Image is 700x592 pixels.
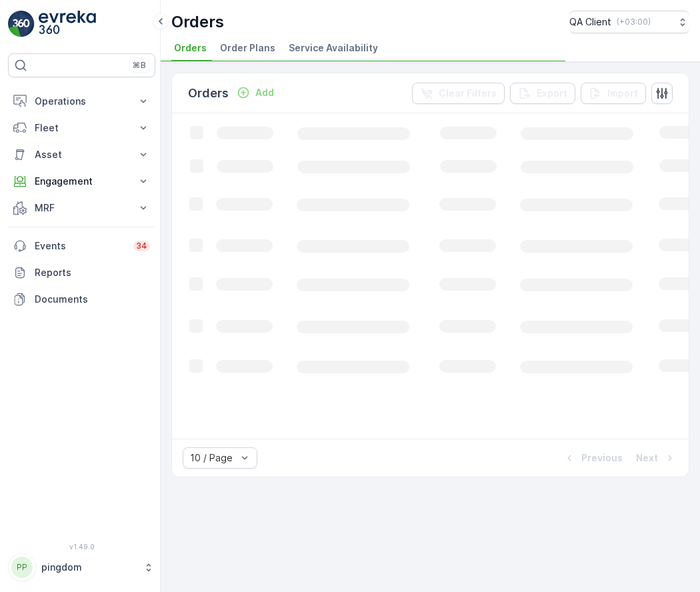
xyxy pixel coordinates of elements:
[8,553,155,581] button: PPpingdom
[35,95,129,108] p: Operations
[569,11,689,33] button: QA Client(+03:00)
[569,15,611,29] p: QA Client
[35,266,150,279] p: Reports
[8,543,155,551] span: v 1.49.0
[171,11,224,33] p: Orders
[35,121,129,135] p: Fleet
[35,201,129,215] p: MRF
[8,195,155,221] button: MRF
[8,88,155,115] button: Operations
[39,11,96,37] img: logo_light-DOdMpM7g.png
[11,557,33,578] div: PP
[35,148,129,161] p: Asset
[231,85,279,101] button: Add
[439,87,497,100] p: Clear Filters
[8,286,155,313] a: Documents
[581,83,646,104] button: Import
[636,451,658,465] p: Next
[581,451,623,465] p: Previous
[35,175,129,188] p: Engagement
[537,87,567,100] p: Export
[136,241,147,251] p: 34
[289,41,378,55] span: Service Availability
[510,83,575,104] button: Export
[188,84,229,103] p: Orders
[41,561,137,574] p: pingdom
[8,168,155,195] button: Engagement
[220,41,275,55] span: Order Plans
[255,86,274,99] p: Add
[8,115,155,141] button: Fleet
[35,239,125,253] p: Events
[8,11,35,37] img: logo
[617,17,651,27] p: ( +03:00 )
[561,450,624,466] button: Previous
[8,141,155,168] button: Asset
[8,233,155,259] a: Events34
[607,87,638,100] p: Import
[412,83,505,104] button: Clear Filters
[174,41,207,55] span: Orders
[635,450,678,466] button: Next
[133,60,146,71] p: ⌘B
[8,259,155,286] a: Reports
[35,293,150,306] p: Documents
